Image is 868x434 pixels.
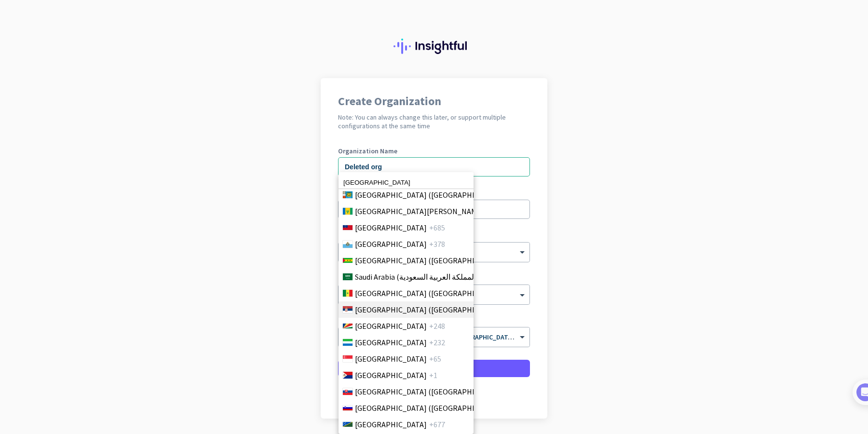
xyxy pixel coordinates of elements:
span: Saudi Arabia (‫المملكة العربية السعودية‬‎) [355,271,478,283]
span: [GEOGRAPHIC_DATA] ([GEOGRAPHIC_DATA]) [355,287,505,299]
span: [GEOGRAPHIC_DATA] [355,238,427,250]
span: [GEOGRAPHIC_DATA] ([GEOGRAPHIC_DATA]) [355,255,505,266]
span: [GEOGRAPHIC_DATA] [355,369,427,381]
span: [GEOGRAPHIC_DATA] ([GEOGRAPHIC_DATA]) [355,304,505,315]
span: [GEOGRAPHIC_DATA] ([GEOGRAPHIC_DATA]) [355,189,505,201]
span: [GEOGRAPHIC_DATA] ([GEOGRAPHIC_DATA]) [355,402,505,414]
span: +677 [429,419,445,430]
span: +248 [429,320,445,332]
span: +232 [429,337,445,348]
span: [GEOGRAPHIC_DATA][PERSON_NAME] [355,205,484,217]
span: [GEOGRAPHIC_DATA] [355,353,427,365]
span: [GEOGRAPHIC_DATA] [355,222,427,233]
span: +65 [429,353,441,365]
span: [GEOGRAPHIC_DATA] [355,337,427,348]
span: +685 [429,222,445,233]
span: +1 [429,369,437,381]
span: [GEOGRAPHIC_DATA] [355,320,427,332]
span: [GEOGRAPHIC_DATA] [355,419,427,430]
input: Search Country [339,176,474,189]
span: [GEOGRAPHIC_DATA] ([GEOGRAPHIC_DATA]) [355,386,505,397]
span: +378 [429,238,445,250]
